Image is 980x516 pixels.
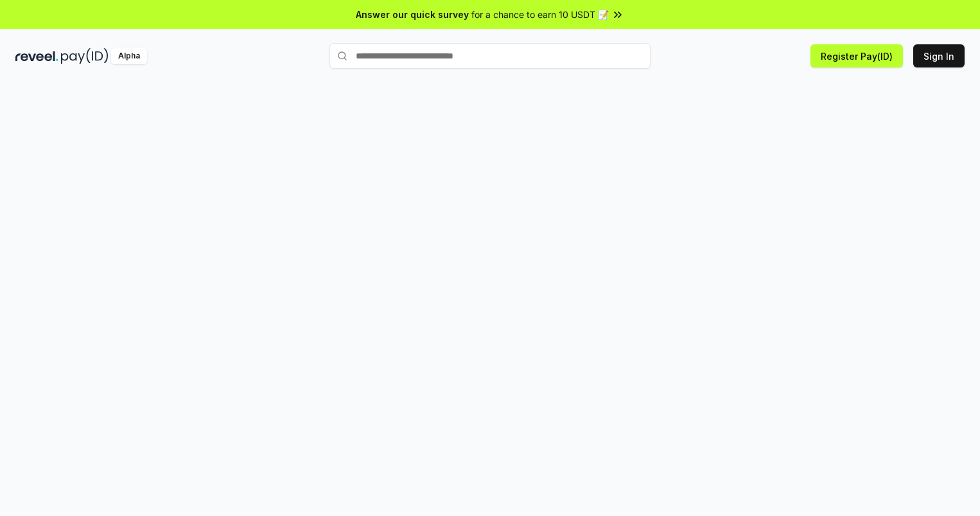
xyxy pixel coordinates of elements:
[111,48,147,64] div: Alpha
[61,48,109,64] img: pay_id
[810,44,903,67] button: Register Pay(ID)
[471,8,609,21] span: for a chance to earn 10 USDT 📝
[356,8,469,21] span: Answer our quick survey
[913,44,965,67] button: Sign In
[15,48,58,64] img: reveel_dark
